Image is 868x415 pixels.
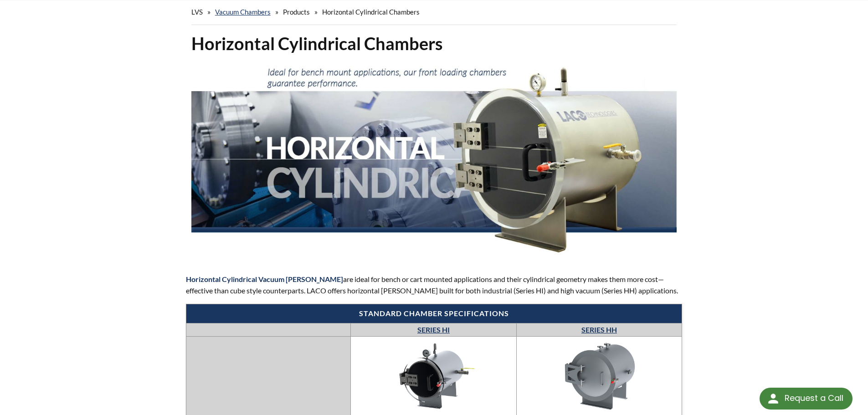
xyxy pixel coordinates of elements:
img: round button [766,391,781,406]
span: LVS [191,8,203,16]
span: Products [283,8,310,16]
h4: Standard chamber specifications [191,309,678,318]
div: Request a Call [785,388,843,409]
p: are ideal for bench or cart mounted applications and their cylindrical geometry makes them more c... [186,273,683,297]
span: Horizontal Cylindrical Chambers [322,8,420,16]
strong: Horizontal Cylindrical Vacuum [PERSON_NAME] [186,275,343,283]
a: SERIES HI [417,325,450,334]
a: Vacuum Chambers [215,8,271,16]
img: LVC2430-3312-HH.jpg [531,338,668,415]
img: Horizontal Cylindrical header [191,62,677,256]
h1: Horizontal Cylindrical Chambers [191,32,677,55]
div: Request a Call [760,388,853,410]
a: SERIES HH [581,325,617,334]
img: Series CC—Cube Chambers [365,338,502,415]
